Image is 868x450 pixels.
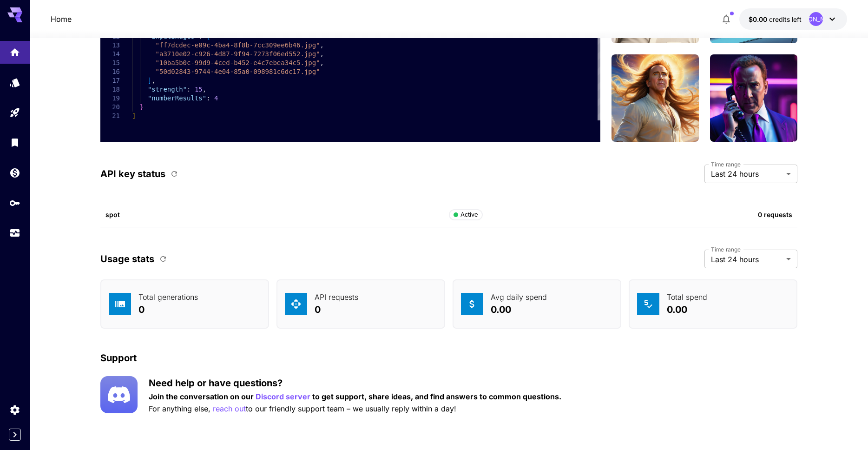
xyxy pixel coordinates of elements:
p: Support [100,351,137,365]
div: 17 [100,76,120,85]
span: : [206,94,210,102]
p: Usage stats [100,252,154,266]
span: Last 24 hours [711,254,783,265]
p: 0.00 [491,303,547,317]
span: 4 [214,94,218,102]
p: Join the conversation on our to get support, share ideas, and find answers to common questions. [149,391,561,403]
span: "a3710e02-c926-4d87-9f94-7273f06ed552.jpg" [156,50,320,58]
span: "numberResults" [148,94,206,102]
nav: breadcrumb [51,13,72,25]
p: Total generations [138,291,198,303]
span: 15 [195,86,203,93]
div: Library [9,137,20,148]
p: For anything else, to our friendly support team – we usually reply within a day! [149,403,561,415]
span: ] [148,77,151,84]
span: , [320,50,324,58]
span: "strength" [148,86,187,93]
label: Time range [711,160,741,168]
p: Need help or have questions? [149,376,561,390]
span: , [320,41,324,49]
div: 21 [100,112,120,120]
span: , [203,86,206,93]
p: API requests [315,291,358,303]
p: 0.00 [667,303,707,317]
span: credits left [769,15,802,23]
p: spot [105,210,449,219]
div: 20 [100,103,120,112]
span: ] [132,112,136,119]
p: 0 [315,303,358,317]
div: $0.00 [749,14,802,24]
button: Expand sidebar [9,429,21,441]
p: Avg daily spend [491,291,547,303]
div: Active [454,210,478,219]
span: "ff7dcdec-e09c-4ba4-8f8b-7cc309ee6b46.jpg" [156,41,320,49]
p: 0 requests [586,210,792,219]
div: Playground [9,107,20,119]
div: API Keys [9,197,20,209]
img: man rwre long hair, enjoying sun and wind` - Style: `Fantasy art [612,54,699,142]
div: Wallet [9,167,20,179]
div: [PERSON_NAME] [809,12,823,26]
div: 16 [100,67,120,76]
button: Discord server [256,391,310,403]
span: $0.00 [749,15,769,23]
div: Home [9,44,20,55]
span: "10ba5b0c-99d9-4ced-b452-e4c7ebea34c5.jpg" [156,59,320,66]
p: Total spend [667,291,707,303]
div: 14 [100,50,120,59]
div: 19 [100,94,120,103]
div: Settings [9,404,20,416]
div: 18 [100,85,120,94]
button: reach out [213,403,246,415]
img: closeup man rwre on the phone, wearing a suit [710,54,797,142]
div: Models [9,77,20,88]
span: } [140,103,144,111]
a: Home [51,13,72,25]
span: : [187,86,191,93]
div: 15 [100,59,120,67]
div: Usage [9,227,20,239]
span: , [151,77,155,84]
span: , [320,59,324,66]
div: 13 [100,41,120,50]
span: Last 24 hours [711,168,783,179]
p: 0 [138,303,198,317]
button: $0.00[PERSON_NAME] [739,8,847,30]
p: API key status [100,167,165,181]
label: Time range [711,245,741,253]
span: "50d02843-9744-4e04-85a0-098981c6dc17.jpg" [156,68,320,75]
